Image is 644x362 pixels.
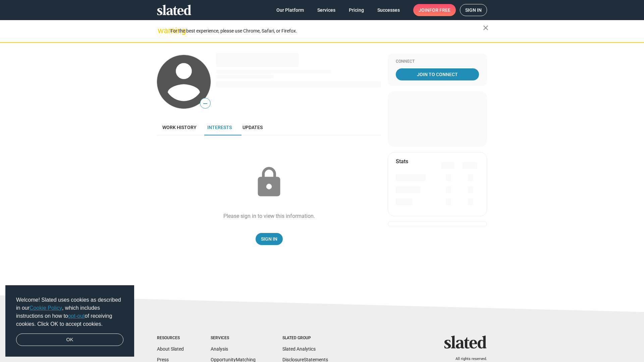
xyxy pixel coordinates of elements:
a: Cookie Policy [30,305,62,311]
a: Slated Analytics [282,346,316,352]
span: Interests [207,125,232,130]
a: Joinfor free [413,4,456,16]
div: Resources [157,336,184,341]
a: opt-out [68,313,85,319]
a: Analysis [211,346,228,352]
span: Our Platform [276,4,304,16]
span: Join To Connect [397,68,478,80]
a: dismiss cookie message [16,334,123,346]
a: Our Platform [271,4,309,16]
a: Services [312,4,341,16]
a: Work history [157,119,202,135]
div: Services [211,336,256,341]
mat-card-title: Stats [396,158,408,165]
span: Sign in [465,4,482,16]
a: About Slated [157,346,184,352]
span: Pricing [349,4,364,16]
a: Sign In [256,233,283,245]
span: Work history [162,125,197,130]
span: Welcome! Slated uses cookies as described in our , which includes instructions on how to of recei... [16,296,123,328]
span: for free [429,4,450,16]
a: Successes [372,4,405,16]
a: Join To Connect [396,68,479,80]
mat-icon: warning [158,26,166,35]
div: Please sign in to view this information. [223,213,315,220]
div: Connect [396,59,479,64]
mat-icon: lock [252,166,286,199]
span: Updates [243,125,263,130]
a: Interests [202,119,237,135]
span: Join [419,4,450,16]
mat-icon: close [482,24,490,32]
span: Sign In [261,233,277,245]
div: Slated Group [282,336,328,341]
a: Sign in [460,4,487,16]
span: Successes [377,4,400,16]
div: cookieconsent [5,285,134,357]
a: Pricing [343,4,369,16]
a: Updates [237,119,268,135]
span: — [200,99,210,108]
span: Services [317,4,335,16]
div: For the best experience, please use Chrome, Safari, or Firefox. [170,26,483,36]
